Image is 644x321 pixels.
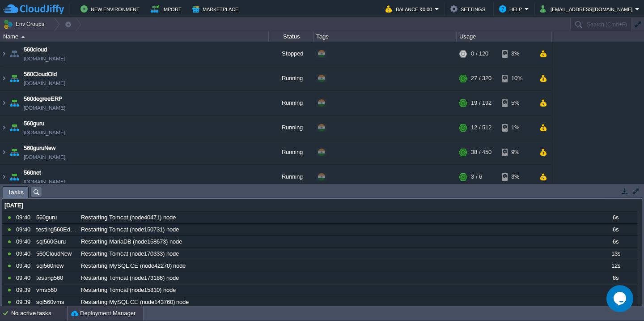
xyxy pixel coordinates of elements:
div: vms560 [34,284,78,296]
div: 560CloudNew [34,248,78,260]
div: Running [269,140,314,164]
div: [DATE] [2,200,638,211]
div: sql560new [34,260,78,272]
a: [DOMAIN_NAME] [24,79,65,88]
button: Import [151,4,184,14]
div: Running [269,66,314,90]
div: 1% [502,116,531,140]
button: Settings [450,4,488,14]
img: AMDAwAAAACH5BAEAAAAALAAAAAABAAEAAAICRAEAOw== [0,91,8,115]
a: [DOMAIN_NAME] [24,177,65,186]
span: Restarting Tomcat (node150731) node [81,226,179,234]
a: 560cloud [24,45,47,54]
div: 09:40 [16,272,33,284]
div: Status [269,31,313,42]
a: [DOMAIN_NAME] [24,153,65,162]
img: AMDAwAAAACH5BAEAAAAALAAAAAABAAEAAAICRAEAOw== [8,66,21,90]
div: 09:40 [16,236,33,248]
div: 09:40 [16,260,33,272]
img: AMDAwAAAACH5BAEAAAAALAAAAAABAAEAAAICRAEAOw== [0,165,8,189]
img: AMDAwAAAACH5BAEAAAAALAAAAAABAAEAAAICRAEAOw== [8,42,21,66]
a: 560net [24,168,41,177]
a: [DOMAIN_NAME] [24,54,65,63]
span: Restarting MySQL CE (node143760) node [81,298,189,306]
div: 09:39 [16,284,33,296]
span: Restarting MySQL CE (node42270) node [81,262,186,270]
div: 7s [593,284,637,296]
button: Help [499,4,525,14]
img: AMDAwAAAACH5BAEAAAAALAAAAAABAAEAAAICRAEAOw== [8,140,21,164]
a: 560CloudOld [24,70,57,79]
button: New Environment [80,4,142,14]
div: 09:40 [16,212,33,223]
img: CloudJiffy [3,4,64,15]
img: AMDAwAAAACH5BAEAAAAALAAAAAABAAEAAAICRAEAOw== [8,165,21,189]
div: No active tasks [11,306,67,321]
div: 8s [593,272,637,284]
img: AMDAwAAAACH5BAEAAAAALAAAAAABAAEAAAICRAEAOw== [21,36,25,38]
div: 09:40 [16,248,33,260]
div: 3% [502,42,531,66]
div: 6s [593,212,637,223]
a: [DOMAIN_NAME] [24,128,65,137]
img: AMDAwAAAACH5BAEAAAAALAAAAAABAAEAAAICRAEAOw== [0,140,8,164]
div: Running [269,116,314,140]
div: Tags [314,31,456,42]
div: testing560EduBee [34,224,78,235]
div: testing560 [34,272,78,284]
div: Stopped [269,42,314,66]
div: Usage [457,31,551,42]
span: Restarting Tomcat (node170333) node [81,250,179,258]
div: 27 / 320 [471,66,491,90]
div: sql560Guru [34,236,78,248]
a: 560guru [24,119,44,128]
button: Balance ₹0.00 [386,4,435,14]
button: Deployment Manager [71,309,136,318]
img: AMDAwAAAACH5BAEAAAAALAAAAAABAAEAAAICRAEAOw== [8,116,21,140]
div: 12s [593,260,637,272]
span: Restarting Tomcat (node173186) node [81,274,179,282]
div: 6s [593,224,637,235]
button: Marketplace [192,4,241,14]
img: AMDAwAAAACH5BAEAAAAALAAAAAABAAEAAAICRAEAOw== [8,91,21,115]
a: [DOMAIN_NAME] [24,103,65,112]
div: sql560vms [34,296,78,308]
button: Env Groups [3,18,47,30]
span: Restarting MariaDB (node158673) node [81,238,182,246]
span: Restarting Tomcat (node15810) node [81,286,176,294]
div: 560guru [34,212,78,223]
div: 09:40 [16,224,33,235]
a: 560degreeERP [24,94,63,103]
div: Name [1,31,268,42]
div: 13s [593,248,637,260]
div: 5% [502,91,531,115]
div: 09:39 [16,296,33,308]
div: 10% [502,66,531,90]
img: AMDAwAAAACH5BAEAAAAALAAAAAABAAEAAAICRAEAOw== [0,116,8,140]
div: Running [269,165,314,189]
img: AMDAwAAAACH5BAEAAAAALAAAAAABAAEAAAICRAEAOw== [0,42,8,66]
div: 38 / 450 [471,140,491,164]
div: 12 / 512 [471,116,491,140]
span: Tasks [8,187,24,198]
img: AMDAwAAAACH5BAEAAAAALAAAAAABAAEAAAICRAEAOw== [0,66,8,90]
div: 3% [502,165,531,189]
span: Restarting Tomcat (node40471) node [81,214,176,222]
iframe: chat widget [606,285,635,312]
div: 9% [502,140,531,164]
div: Running [269,91,314,115]
div: 3 / 6 [471,165,482,189]
div: 8s [593,296,637,308]
div: 6s [593,236,637,248]
button: [EMAIL_ADDRESS][DOMAIN_NAME] [540,4,635,14]
div: 0 / 120 [471,42,488,66]
div: 19 / 192 [471,91,491,115]
a: 560guruNew [24,144,55,153]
